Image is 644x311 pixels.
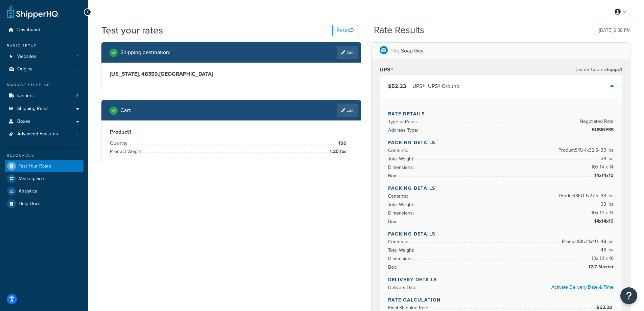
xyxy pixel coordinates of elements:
span: Address Type: [388,127,420,134]
span: Contents: [388,238,410,245]
a: Dashboard [5,24,83,36]
span: 1 [77,66,78,72]
span: 3 [76,131,78,137]
div: Manage Shipping [5,82,83,88]
span: Contents: [388,147,410,154]
p: [DATE] 2:58 PM [599,26,630,35]
span: Total Weight: [388,155,416,162]
span: 48 lbs [599,246,614,254]
span: 1.20 lbs [328,148,347,156]
a: Advanced Features3 [5,128,83,140]
span: Total Weight: [388,247,416,254]
h4: Packing Details [388,185,614,192]
a: Boxes [5,115,83,128]
span: Contents: [388,193,410,200]
button: Reset [332,25,358,36]
span: 33 lbs [599,200,614,208]
span: Analytics [19,188,37,194]
span: shqups1 [603,66,622,73]
span: Websites [17,54,36,60]
h2: Cart : [120,107,132,113]
span: Negotiated Rate [578,117,614,126]
div: Basic Setup [5,43,83,49]
div: UPS® - UPS® Ground [412,82,459,91]
span: 3 [76,93,78,99]
span: Dimensions: [388,164,415,171]
a: Analytics [5,185,83,197]
span: Quantity: [110,140,130,147]
a: Websites1 [5,50,83,63]
h2: Shipping destination : [120,49,170,55]
a: Activate Delivery Date & Time [551,284,614,291]
button: Open Resource Center [620,287,637,304]
span: Delivery Date: [388,284,419,291]
span: Product SKU-1 x 32.5 - 39 lbs [557,146,614,154]
span: Product SKU-1 x 27.5 - 33 lbs [557,192,614,200]
a: Edit [337,46,358,59]
span: 14x14x10 [593,217,614,225]
span: 14x14x10 [593,172,614,180]
h3: [US_STATE], 48359 , [GEOGRAPHIC_DATA] [110,71,353,77]
span: Product SKU-1 x 40 - 48 lbs [560,238,614,246]
span: Origins [17,66,32,72]
a: Marketplace [5,173,83,185]
a: Help Docs [5,198,83,210]
span: Help Docs [19,201,41,207]
span: Marketplace [19,176,44,182]
span: Carriers [17,93,34,99]
h4: Rate Calculation [388,296,614,304]
span: 10 x 14 x 14 [590,209,614,217]
span: Dimensions: [388,209,415,217]
p: The Soap Guy [390,46,424,55]
li: Carriers [5,90,83,102]
h4: Rate Details [388,110,614,117]
span: Box: [388,264,399,271]
span: Box: [388,218,399,225]
span: 12-7 Master [587,263,614,271]
span: 100 [337,139,347,148]
div: Resources [5,153,83,158]
p: Carrier Code: [575,65,622,74]
span: Total Weight: [388,201,416,208]
li: Websites [5,50,83,63]
h4: Packing Details [388,230,614,238]
span: Product Weight: [110,148,144,155]
span: Test Your Rates [19,163,51,169]
li: Origins [5,63,83,75]
a: Carriers3 [5,90,83,102]
span: $52.23 [388,82,406,90]
span: Advanced Features [17,131,58,137]
h1: Test your rates [101,24,163,37]
a: Shipping Rules [5,103,83,115]
span: Dimensions: [388,255,415,262]
a: Origins1 [5,63,83,75]
span: 10 x 14 x 14 [590,163,614,171]
a: Edit [337,104,358,117]
span: 1 [77,54,78,60]
span: Type of Rates: [388,118,420,125]
a: Test Your Rates [5,160,83,172]
span: Box: [388,172,399,179]
h4: Delivery Details [388,276,614,283]
span: Dashboard [17,27,40,33]
h3: UPS® [380,66,393,73]
span: BUSINESS [590,126,614,134]
h2: Rate Results [374,25,424,36]
h4: Packing Details [388,139,614,146]
li: Advanced Features [5,128,83,140]
h3: Product 1 [110,129,353,135]
span: 39 lbs [599,155,614,163]
span: Shipping Rules [17,106,49,112]
span: 13 x 13 x 16 [590,254,614,263]
span: Boxes [17,119,30,125]
span: $52.23 [596,304,614,311]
